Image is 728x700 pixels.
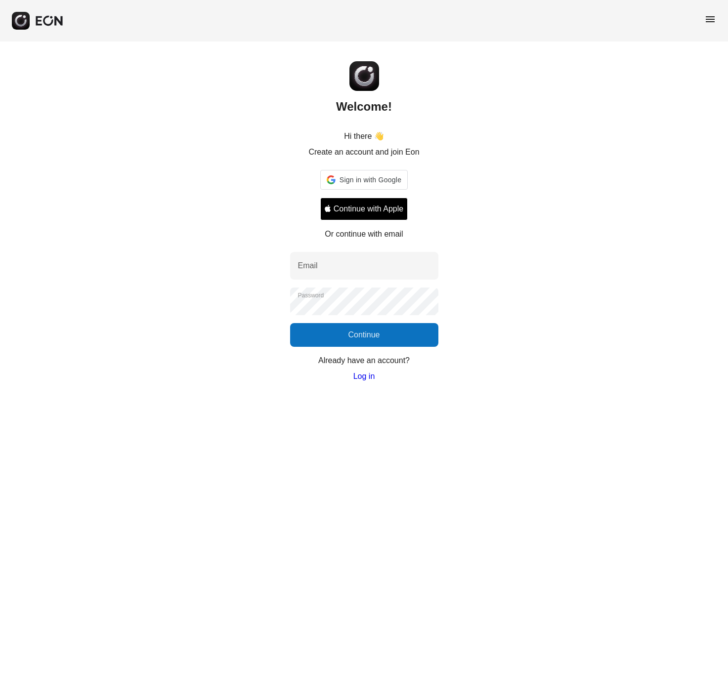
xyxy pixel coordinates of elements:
h2: Welcome! [336,99,392,115]
a: Log in [353,371,375,382]
button: Signin with apple ID [320,198,408,220]
span: Sign in with Google [340,174,401,186]
label: Password [298,291,324,299]
span: menu [704,13,716,25]
button: Continue [290,323,438,347]
p: Or continue with email [325,228,403,240]
p: Create an account and join Eon [308,146,419,158]
div: Sign in with Google [320,170,408,190]
label: Email [298,260,318,272]
p: Hi there 👋 [344,130,384,142]
p: Already have an account? [318,355,410,367]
